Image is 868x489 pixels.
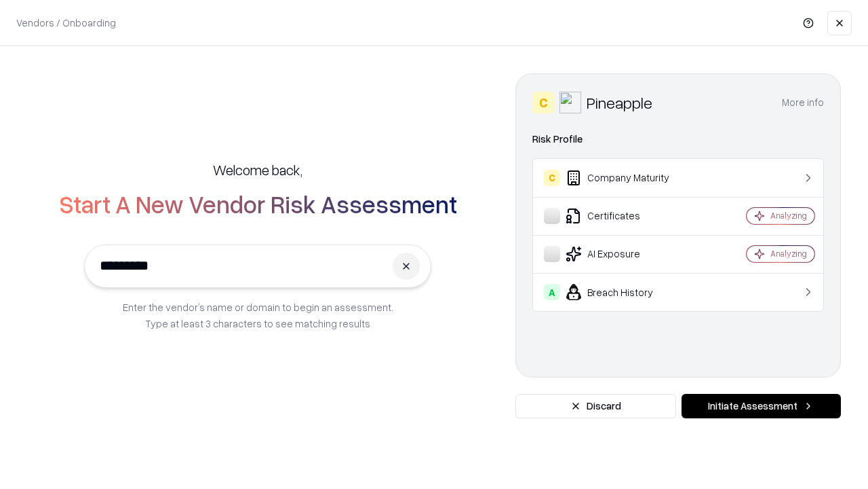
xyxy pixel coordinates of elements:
[532,92,554,113] div: C
[544,284,706,300] div: Breach History
[544,170,706,186] div: Company Maturity
[213,160,302,179] h5: Welcome back,
[123,299,393,331] p: Enter the vendor’s name or domain to begin an assessment. Type at least 3 characters to see match...
[559,92,581,113] img: Pineapple
[16,16,116,30] p: Vendors / Onboarding
[770,210,807,221] div: Analyzing
[770,248,807,259] div: Analyzing
[782,90,824,115] button: More info
[515,394,676,418] button: Discard
[544,208,706,224] div: Certificates
[587,92,652,113] div: Pineapple
[682,394,841,418] button: Initiate Assessment
[532,131,824,147] div: Risk Profile
[544,170,560,186] div: C
[544,284,560,300] div: A
[59,190,457,217] h2: Start A New Vendor Risk Assessment
[544,246,706,262] div: AI Exposure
